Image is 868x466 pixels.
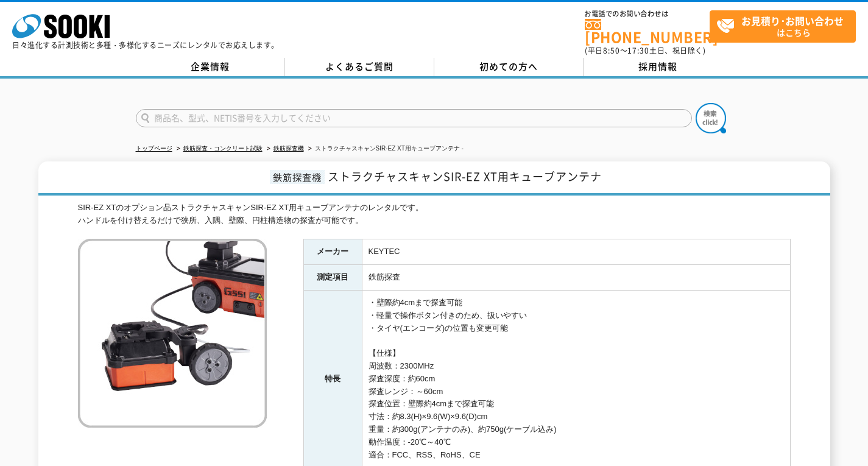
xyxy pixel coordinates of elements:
[362,265,790,291] td: 鉄筋探査
[328,168,602,185] span: ストラクチャスキャンSIR-EZ XT用キューブアンテナ
[710,10,856,43] a: お見積り･お問い合わせはこちら
[627,45,649,56] span: 17:30
[603,45,620,56] span: 8:50
[585,10,710,18] span: お電話でのお問い合わせは
[696,103,726,133] img: btn_search.png
[306,143,464,155] li: ストラクチャスキャンSIR-EZ XT用キューブアンテナ -
[136,145,172,152] a: トップページ
[585,19,710,44] a: [PHONE_NUMBER]
[741,13,844,28] strong: お見積り･お問い合わせ
[285,58,434,76] a: よくあるご質問
[303,265,362,291] th: 測定項目
[303,239,362,265] th: メーカー
[362,239,790,265] td: KEYTEC
[716,11,855,41] span: はこちら
[78,202,791,227] div: SIR-EZ XTのオプション品ストラクチャスキャンSIR-EZ XT用キューブアンテナのレンタルです。 ハンドルを付け替えるだけで狭所、入隅、壁際、円柱構造物の探査が可能です。
[273,145,304,152] a: 鉄筋探査機
[136,58,285,76] a: 企業情報
[584,58,733,76] a: 採用情報
[136,109,692,127] input: 商品名、型式、NETIS番号を入力してください
[434,58,584,76] a: 初めての方へ
[183,145,263,152] a: 鉄筋探査・コンクリート試験
[12,41,279,49] p: 日々進化する計測技術と多種・多様化するニーズにレンタルでお応えします。
[78,239,267,428] img: ストラクチャスキャンSIR-EZ XT用キューブアンテナ -
[270,170,325,184] span: 鉄筋探査機
[585,45,705,56] span: (平日 ～ 土日、祝日除く)
[479,60,538,73] span: 初めての方へ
